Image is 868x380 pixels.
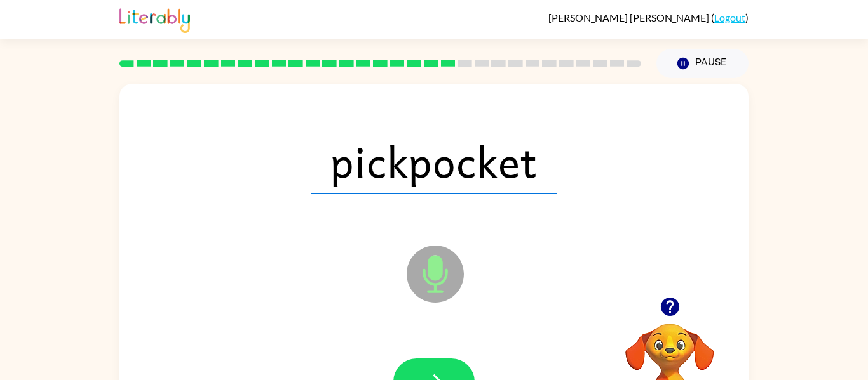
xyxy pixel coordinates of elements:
[311,128,557,194] span: pickpocket
[656,49,749,78] button: Pause
[714,11,745,23] a: Logout
[119,5,190,33] img: Literably
[548,11,711,23] span: [PERSON_NAME] [PERSON_NAME]
[548,11,749,23] div: ( )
